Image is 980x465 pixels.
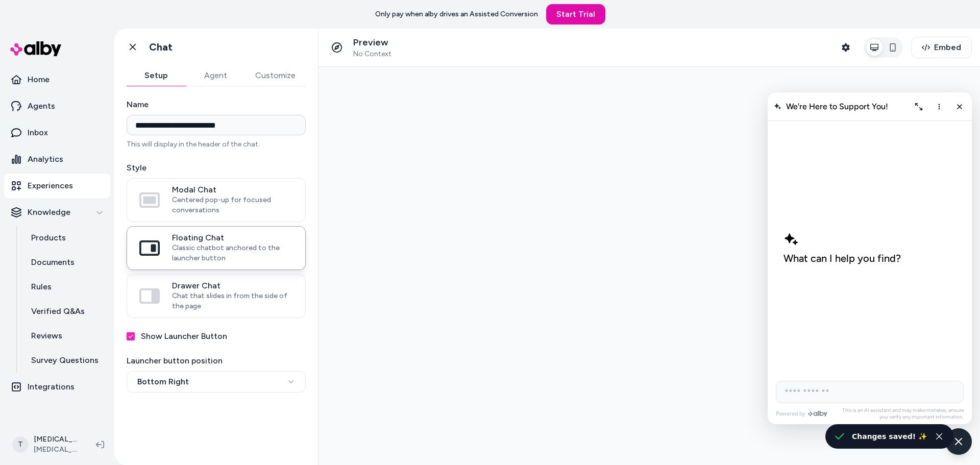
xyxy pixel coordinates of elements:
[28,100,55,112] p: Agents
[34,434,80,445] p: [MEDICAL_DATA] Beds Plus Shopify
[172,281,293,291] span: Drawer Chat
[911,37,972,58] button: Embed
[141,330,227,342] label: Show Launcher Button
[28,153,63,165] p: Analytics
[353,37,391,48] p: Preview
[4,120,110,145] a: Inbox
[172,195,293,215] span: Centered pop-up for focused conversations
[31,354,99,366] p: Survey Questions
[21,226,110,250] a: Products
[4,147,110,172] a: Analytics
[31,305,85,317] p: Verified Q&As
[21,299,110,324] a: Verified Q&As
[172,291,293,311] span: Chat that slides in from the side of the page
[127,99,306,111] label: Name
[4,174,110,198] a: Experiences
[4,200,110,225] button: Knowledge
[172,185,293,195] span: Modal Chat
[31,256,75,268] p: Documents
[933,430,945,443] button: Close toast
[28,206,70,218] p: Knowledge
[245,65,306,86] button: Customize
[353,50,391,59] span: No Context
[546,4,605,25] a: Start Trial
[28,127,48,139] p: Inbox
[127,162,306,174] label: Style
[10,41,61,56] img: alby Logo
[28,180,73,192] p: Experiences
[6,428,88,461] button: T[MEDICAL_DATA] Beds Plus Shopify[MEDICAL_DATA] Beds Plus
[186,65,245,86] button: Agent
[12,436,29,453] span: T
[172,233,293,243] span: Floating Chat
[21,324,110,348] a: Reviews
[21,250,110,275] a: Documents
[21,275,110,299] a: Rules
[127,139,306,150] p: This will display in the header of the chat.
[172,243,293,263] span: Classic chatbot anchored to the launcher button
[4,94,110,118] a: Agents
[31,281,52,293] p: Rules
[375,9,538,19] p: Only pay when alby drives an Assisted Conversion
[934,41,961,54] span: Embed
[21,348,110,373] a: Survey Questions
[4,375,110,399] a: Integrations
[31,232,66,244] p: Products
[31,330,62,342] p: Reviews
[852,430,927,443] div: Changes saved! ✨
[149,41,173,54] h1: Chat
[34,445,80,455] span: [MEDICAL_DATA] Beds Plus
[127,355,306,367] label: Launcher button position
[28,381,75,393] p: Integrations
[4,67,110,92] a: Home
[28,74,50,86] p: Home
[127,65,186,86] button: Setup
